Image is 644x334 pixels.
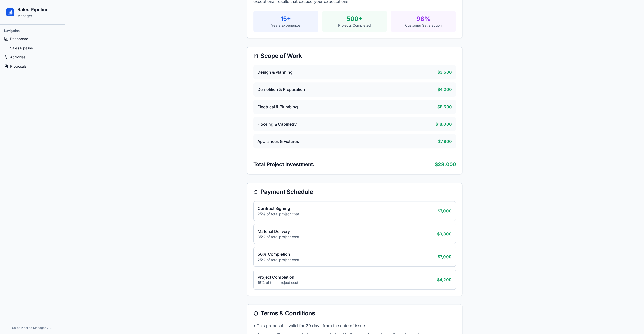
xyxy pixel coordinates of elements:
[10,45,33,51] span: Sales Pipeline
[253,53,456,59] div: Scope of Work
[10,55,25,60] span: Activities
[326,15,383,23] div: 500+
[257,69,293,75] span: Design & Planning
[4,326,61,330] div: Sales Pipeline Manager v1.0
[257,23,314,28] div: Years Experience
[17,6,49,13] h1: Sales Pipeline
[2,62,63,70] a: Proposals
[435,161,456,168] span: $ 28,000
[437,231,452,237] span: $ 9,800
[258,234,299,239] div: 35% of total project cost
[258,211,299,217] div: 25% of total project cost
[257,121,297,127] span: Flooring & Cabinetry
[17,13,49,18] p: Manager
[258,205,299,211] div: Contract Signing
[258,257,299,262] div: 25% of total project cost
[2,53,63,61] a: Activities
[257,15,314,23] div: 15+
[2,35,63,43] a: Dashboard
[2,27,63,35] div: Navigation
[253,310,456,316] div: Terms & Conditions
[437,86,452,93] span: $4,200
[437,104,452,110] span: $8,500
[253,323,456,329] p: • This proposal is valid for 30 days from the date of issue.
[10,64,26,69] span: Proposals
[437,277,452,283] span: $ 4,200
[253,161,315,168] span: Total Project Investment:
[2,44,63,52] a: Sales Pipeline
[257,104,298,110] span: Electrical & Plumbing
[258,274,298,280] div: Project Completion
[435,121,452,127] span: $18,000
[438,138,452,144] span: $7,800
[437,69,452,75] span: $3,500
[395,23,452,28] div: Customer Satisfaction
[258,280,298,285] div: 15% of total project cost
[257,138,299,144] span: Appliances & Fixtures
[10,36,28,41] span: Dashboard
[326,23,383,28] div: Projects Completed
[395,15,452,23] div: 98%
[258,251,299,257] div: 50% Completion
[438,208,452,214] span: $ 7,000
[258,228,299,234] div: Material Delivery
[257,86,305,93] span: Demolition & Preparation
[438,254,452,260] span: $ 7,000
[253,189,456,195] div: Payment Schedule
